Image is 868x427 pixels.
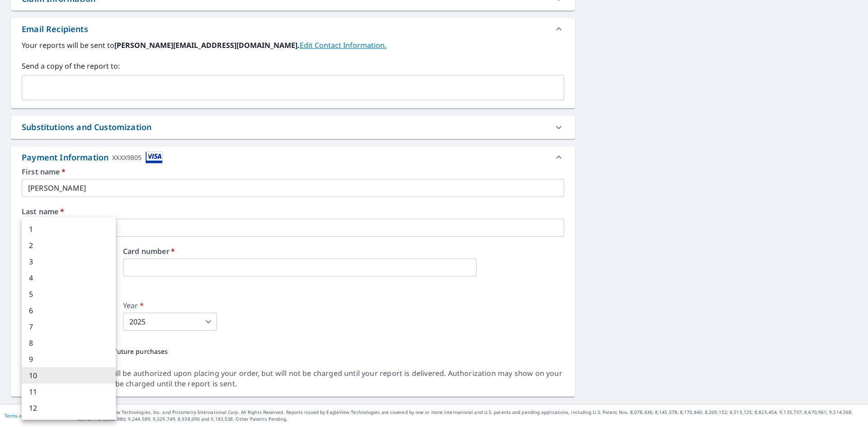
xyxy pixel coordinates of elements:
li: 2 [22,237,116,253]
li: 3 [22,253,116,270]
li: 7 [22,319,116,335]
li: 8 [22,335,116,351]
li: 12 [22,400,116,416]
li: 4 [22,270,116,286]
li: 1 [22,221,116,237]
li: 9 [22,351,116,367]
li: 6 [22,302,116,319]
li: 5 [22,286,116,302]
li: 10 [22,367,116,384]
li: 11 [22,384,116,400]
